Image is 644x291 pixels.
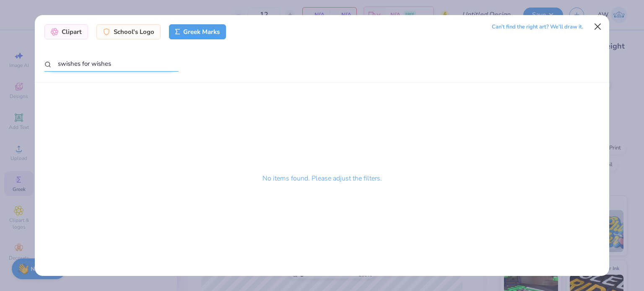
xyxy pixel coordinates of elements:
div: Clipart [44,24,88,39]
div: Greek Marks [169,24,226,39]
div: Can’t find the right art? We’ll draw it. [492,20,583,34]
button: Close [590,19,606,35]
p: No items found. Please adjust the filters. [262,173,382,183]
div: School's Logo [96,24,161,39]
input: Search by name [44,56,179,72]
